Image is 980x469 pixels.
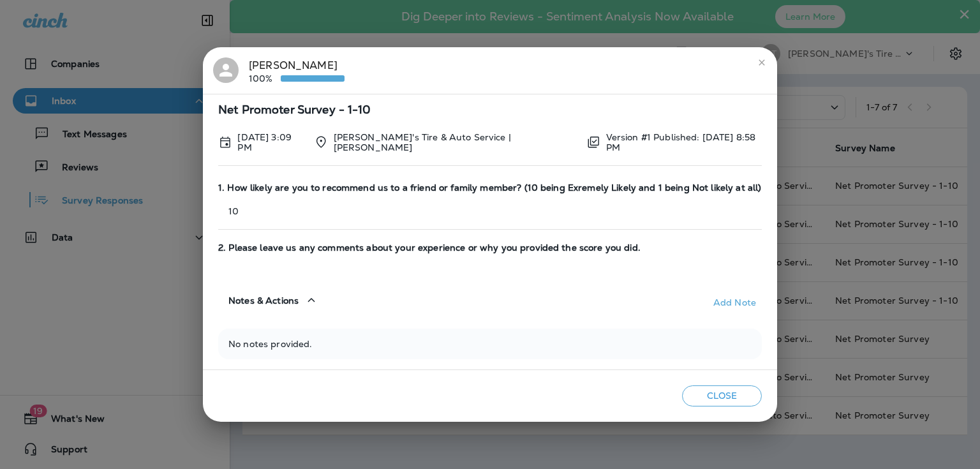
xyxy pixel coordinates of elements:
div: [PERSON_NAME] [249,57,345,84]
p: [PERSON_NAME]'s Tire & Auto Service | [PERSON_NAME] [334,132,577,153]
button: Close [682,385,762,406]
p: 10 [218,206,762,216]
p: Oct 7, 2025 3:09 PM [237,132,304,153]
p: No notes provided. [228,339,752,349]
span: Notes & Actions [228,295,299,306]
button: Notes & Actions [218,282,329,318]
span: Net Promoter Survey - 1-10 [218,105,762,115]
span: 2. Please leave us any comments about your experience or why you provided the score you did. [218,242,762,253]
p: Version #1 Published: [DATE] 8:58 PM [606,132,762,153]
div: Add Note [713,297,756,308]
button: close [752,52,772,73]
span: 1. How likely are you to recommend us to a friend or family member? (10 being Exremely Likely and... [218,182,762,193]
button: Add Note [708,292,762,313]
p: 100% [249,73,281,84]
